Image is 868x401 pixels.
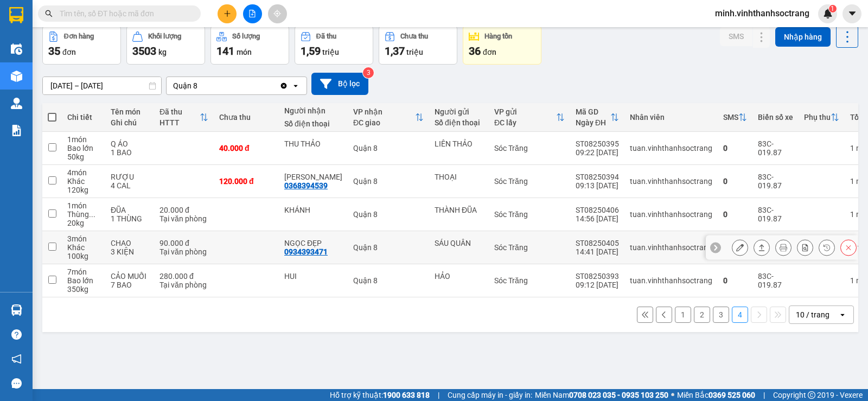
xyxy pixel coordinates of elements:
button: 3 [713,307,729,323]
div: Nhân viên [630,113,712,122]
svg: open [838,310,847,319]
div: ST08250405 [576,239,619,247]
div: 3 món [67,234,100,243]
div: SMS [723,113,738,122]
div: VP nhận [353,107,415,116]
span: Miền Nam [535,389,668,401]
div: tuan.vinhthanhsoctrang [630,144,712,152]
div: Người gửi [435,107,483,116]
div: Quận 8 [353,144,424,152]
span: ⚪️ [671,393,674,397]
div: HTTT [159,118,200,127]
div: 1 món [67,135,100,144]
div: Bao lớn [67,276,100,285]
div: 09:22 [DATE] [576,148,619,157]
img: warehouse-icon [11,71,22,82]
div: Ghi chú [111,118,149,127]
div: Thùng nhỏ [67,210,100,219]
button: Số lượng141món [210,26,289,65]
div: 1 THÙNG [111,214,149,223]
div: HUI [284,272,342,281]
span: 1,59 [301,44,321,58]
button: 2 [694,307,710,323]
button: file-add [243,4,262,23]
div: LIÊN THẢO [435,139,483,148]
button: Đơn hàng35đơn [42,26,121,65]
sup: 1 [829,5,837,12]
div: Hàng tồn [484,33,512,40]
img: solution-icon [11,125,22,136]
div: Chưa thu [219,113,273,122]
div: ST08250393 [576,272,619,281]
div: Sóc Trăng [494,210,565,219]
div: Người nhận [284,106,342,115]
span: plus [224,10,231,17]
strong: 1900 633 818 [383,391,430,399]
span: kg [158,48,167,56]
div: 0 [723,177,747,186]
span: 3503 [132,44,156,58]
div: 20 kg [67,219,100,227]
span: món [237,48,252,56]
span: search [45,10,53,17]
button: Nhập hàng [775,27,831,47]
span: minh.vinhthanhsoctrang [706,7,818,20]
div: Phụ thu [804,113,831,122]
span: copyright [808,391,815,399]
button: plus [218,4,237,23]
div: ST08250395 [576,139,619,148]
div: Số lượng [232,33,260,40]
span: notification [11,354,22,364]
div: Mã GD [576,107,610,116]
div: Q ÁO [111,139,149,148]
div: 0 [723,276,747,285]
div: 83C-019.87 [758,139,793,157]
span: đơn [62,48,76,56]
div: THÀNH ĐŨA [435,206,483,214]
span: đơn [483,48,496,56]
div: Sóc Trăng [494,276,565,285]
span: Miền Bắc [677,389,755,401]
img: warehouse-icon [11,43,22,55]
div: Ngày ĐH [576,118,610,127]
div: 1 món [67,201,100,210]
strong: 0708 023 035 - 0935 103 250 [569,391,668,399]
div: 350 kg [67,285,100,294]
div: Tên món [111,107,149,116]
div: HẢO [435,272,483,281]
div: 83C-019.87 [758,272,793,289]
div: 1 BAO [111,148,149,157]
div: Đã thu [316,33,336,40]
span: ... [89,210,95,219]
span: triệu [406,48,423,56]
div: tuan.vinhthanhsoctrang [630,210,712,219]
div: 7 BAO [111,281,149,289]
div: 0368394539 [284,181,328,190]
div: 4 CAL [111,181,149,190]
img: warehouse-icon [11,304,22,316]
div: Sóc Trăng [494,144,565,152]
span: | [763,389,765,401]
div: 280.000 đ [159,272,208,281]
div: THOẠI [435,173,483,181]
div: Số điện thoại [435,118,483,127]
th: Toggle SortBy [348,103,429,132]
div: 100 kg [67,252,100,260]
th: Toggle SortBy [718,103,752,132]
button: Chưa thu1,37 triệu [379,26,457,65]
button: Đã thu1,59 triệu [295,26,373,65]
div: 0934393471 [284,247,328,256]
div: 09:12 [DATE] [576,281,619,289]
div: Tại văn phòng [159,214,208,223]
span: triệu [322,48,339,56]
div: Chi tiết [67,113,100,122]
sup: 3 [363,67,374,78]
div: ĐC lấy [494,118,556,127]
div: RƯỢU [111,173,149,181]
div: Số điện thoại [284,119,342,128]
button: 1 [675,307,691,323]
input: Selected Quận 8. [199,80,200,91]
span: Hỗ trợ kỹ thuật: [330,389,430,401]
div: ĐC giao [353,118,415,127]
div: 0 [723,144,747,152]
